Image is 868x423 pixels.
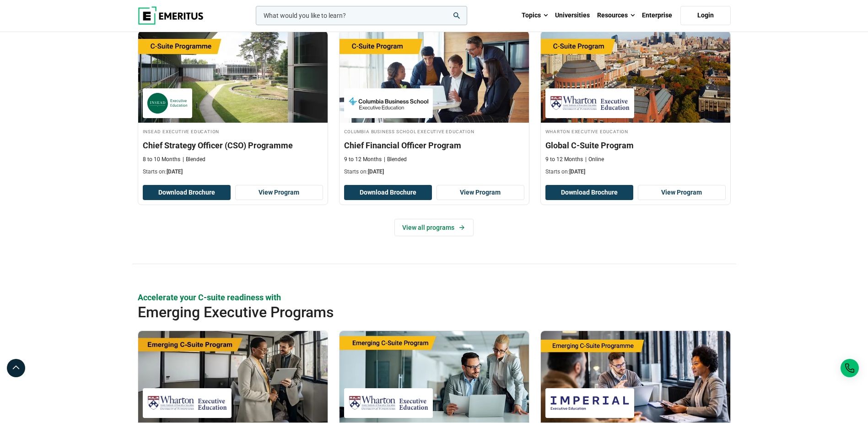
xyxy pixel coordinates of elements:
p: Starts on: [545,168,726,176]
a: View all programs [394,219,474,236]
input: woocommerce-product-search-field-0 [256,6,467,25]
a: View Program [638,185,726,201]
h3: Chief Financial Officer Program [344,140,524,151]
span: [DATE] [368,168,384,175]
a: Login [680,6,731,25]
p: Blended [384,156,407,163]
img: Wharton Executive Education [550,93,630,114]
h4: INSEAD Executive Education [143,127,323,135]
img: Global C-Suite Program | Online Leadership Course [541,31,730,123]
button: Download Brochure [143,185,231,201]
a: View Program [235,185,323,201]
img: Wharton Executive Education [349,393,428,413]
button: Download Brochure [344,185,432,201]
h4: Columbia Business School Executive Education [344,127,524,135]
a: Leadership Course by Wharton Executive Education - December 17, 2025 Wharton Executive Education ... [541,31,730,180]
p: 9 to 12 Months [344,156,382,163]
img: Emerging CTO Programme | Online Business Management Course [541,331,730,423]
img: Columbia Business School Executive Education [349,93,428,114]
h2: Emerging Executive Programs [138,303,671,321]
span: [DATE] [569,168,585,175]
img: INSEAD Executive Education [147,93,188,114]
p: Starts on: [143,168,323,176]
a: Leadership Course by INSEAD Executive Education - October 14, 2025 INSEAD Executive Education INS... [138,31,328,180]
img: Chief Strategy Officer (CSO) Programme | Online Leadership Course [138,31,328,123]
h3: Chief Strategy Officer (CSO) Programme [143,140,323,151]
img: Chief Financial Officer Program | Online Finance Course [340,31,529,123]
p: 8 to 10 Months [143,156,180,163]
h3: Global C-Suite Program [545,140,726,151]
a: Finance Course by Columbia Business School Executive Education - December 8, 2025 Columbia Busine... [340,31,529,180]
span: [DATE] [167,168,183,175]
p: Starts on: [344,168,524,176]
h4: Wharton Executive Education [545,127,726,135]
p: Blended [183,156,205,163]
img: Emerging CFO Program | Online Finance Course [340,331,529,423]
a: View Program [437,185,524,201]
p: 9 to 12 Months [545,156,583,163]
img: Imperial Executive Education [550,393,630,413]
button: Download Brochure [545,185,633,201]
img: Wharton Executive Education [147,393,227,413]
p: Accelerate your C-suite readiness with [138,292,731,303]
p: Online [585,156,604,163]
img: Emerging COO Program | Online Supply Chain and Operations Course [138,331,328,423]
